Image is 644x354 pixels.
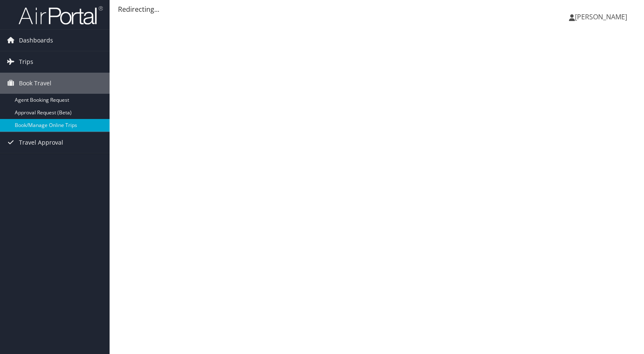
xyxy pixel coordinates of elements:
span: Trips [19,51,33,72]
span: Travel Approval [19,132,63,153]
div: Redirecting... [118,4,636,14]
span: Book Travel [19,73,51,94]
img: airportal-logo.png [19,5,103,25]
span: [PERSON_NAME] [575,12,627,21]
span: Dashboards [19,30,53,51]
a: [PERSON_NAME] [569,4,636,29]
